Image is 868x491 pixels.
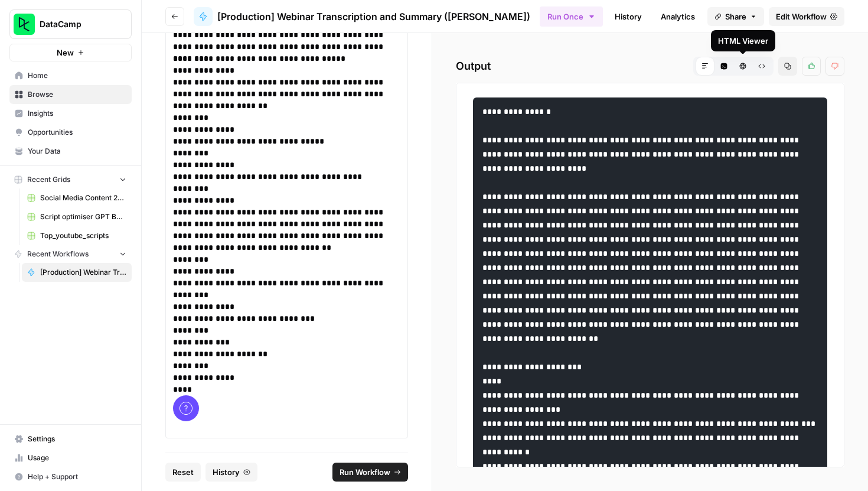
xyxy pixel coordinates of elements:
[9,430,132,448] a: Settings
[27,174,70,185] span: Recent Grids
[9,448,132,467] a: Usage
[14,14,35,35] img: DataCamp Logo
[9,245,132,263] button: Recent Workflows
[57,47,74,58] span: New
[40,230,126,241] span: Top_youtube_scripts
[456,57,844,76] h2: Output
[22,207,132,226] a: Script optimiser GPT Build V2 Grid
[9,9,132,39] button: Workspace: DataCamp
[28,472,126,482] span: Help + Support
[9,66,132,85] a: Home
[28,108,126,119] span: Insights
[9,467,132,486] button: Help + Support
[40,212,126,222] span: Script optimiser GPT Build V2 Grid
[217,9,530,24] span: [Production] Webinar Transcription and Summary ([PERSON_NAME])
[769,7,844,26] a: Edit Workflow
[28,434,126,444] span: Settings
[22,188,132,207] a: Social Media Content 2025
[194,7,530,26] a: [Production] Webinar Transcription and Summary ([PERSON_NAME])
[540,6,603,27] button: Run Once
[9,44,132,61] button: New
[9,142,132,161] a: Your Data
[22,226,132,245] a: Top_youtube_scripts
[608,7,649,26] a: History
[28,89,126,100] span: Browse
[205,463,257,482] button: History
[213,466,240,478] span: History
[22,263,132,282] a: [Production] Webinar Transcription and Summary ([PERSON_NAME])
[28,146,126,157] span: Your Data
[725,11,746,22] span: Share
[654,7,702,26] a: Analytics
[40,267,126,278] span: [Production] Webinar Transcription and Summary ([PERSON_NAME])
[40,18,111,30] span: DataCamp
[40,193,126,203] span: Social Media Content 2025
[707,7,764,26] button: Share
[9,123,132,142] a: Opportunities
[9,171,132,188] button: Recent Grids
[28,127,126,138] span: Opportunities
[27,249,89,259] span: Recent Workflows
[28,70,126,81] span: Home
[776,11,827,22] span: Edit Workflow
[340,466,390,478] span: Run Workflow
[9,104,132,123] a: Insights
[9,85,132,104] a: Browse
[172,466,194,478] span: Reset
[332,463,408,482] button: Run Workflow
[28,453,126,463] span: Usage
[165,463,201,482] button: Reset
[718,35,768,47] div: HTML Viewer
